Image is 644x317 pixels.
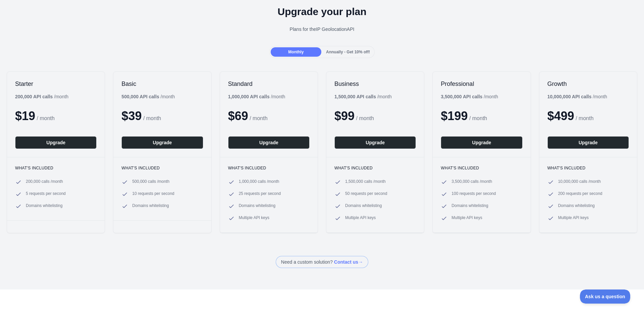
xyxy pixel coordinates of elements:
button: Upgrade [441,136,522,149]
span: $ 99 [334,109,355,123]
span: / month [469,115,487,121]
span: $ 199 [441,109,468,123]
span: / month [250,115,267,121]
span: / month [356,115,374,121]
iframe: Toggle Customer Support [580,289,631,304]
button: Upgrade [228,136,310,149]
button: Upgrade [334,136,416,149]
